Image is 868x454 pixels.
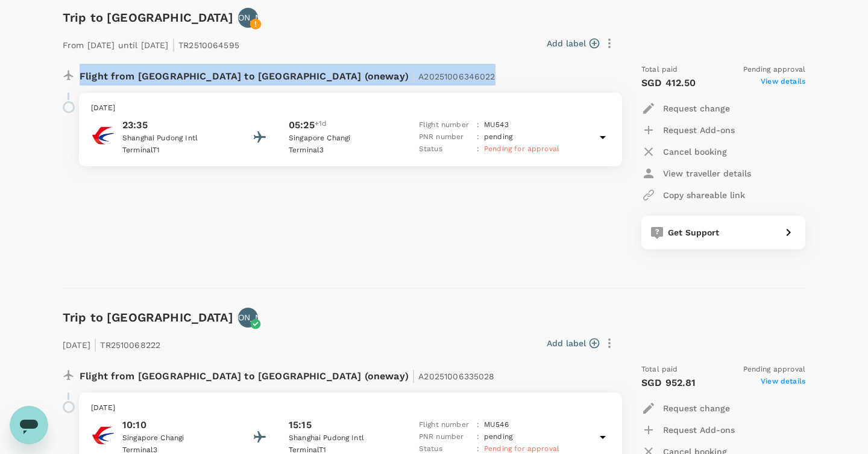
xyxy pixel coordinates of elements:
span: Pending approval [743,64,805,76]
p: Shanghai Pudong Intl [289,432,397,444]
button: Copy shareable link [641,184,745,206]
p: Request Add-ons [663,124,735,136]
span: A20251006335028 [418,372,494,381]
p: [PERSON_NAME] [213,11,283,23]
p: From [DATE] until [DATE] TR2510064595 [63,33,239,54]
p: PNR number [419,131,472,143]
p: : [477,131,479,143]
p: Request change [663,402,730,414]
span: | [172,36,175,53]
button: Request change [641,397,730,419]
button: Request Add-ons [641,119,735,141]
button: Cancel booking [641,141,727,163]
span: Total paid [641,364,678,376]
p: [DATE] [91,402,610,414]
p: [PERSON_NAME] [213,311,283,323]
p: Flight from [GEOGRAPHIC_DATA] to [GEOGRAPHIC_DATA] (oneway) [80,64,495,86]
p: 23:35 [122,118,231,132]
p: [DATE] TR2510068222 [63,332,160,354]
span: Pending for approval [484,444,559,453]
p: Flight number [419,419,472,431]
p: : [477,419,479,431]
p: View traveller details [663,167,751,179]
span: | [93,336,97,353]
p: pending [484,431,512,443]
span: A20251006346022 [418,72,495,81]
button: Request Add-ons [641,419,735,441]
button: Add label [547,37,599,49]
p: Request Add-ons [663,424,735,436]
span: | [412,367,415,384]
p: : [477,119,479,131]
p: Cancel booking [663,146,727,158]
img: China Eastern Airlines [91,423,115,447]
p: MU 543 [484,119,509,131]
button: Add label [547,337,599,349]
p: Request change [663,102,730,114]
span: View details [761,376,805,390]
button: Request change [641,98,730,119]
h6: Trip to [GEOGRAPHIC_DATA] [63,308,233,327]
p: Status [419,143,472,155]
p: SGD 952.81 [641,376,696,390]
p: MU 546 [484,419,509,431]
span: View details [761,76,805,90]
iframe: 启动消息传送窗口的按钮 [10,406,48,444]
p: Shanghai Pudong Intl [122,132,231,145]
h6: Trip to [GEOGRAPHIC_DATA] [63,8,233,27]
span: | [412,67,415,84]
button: View traveller details [641,163,751,184]
p: Singapore Changi [289,132,397,145]
p: Terminal T1 [122,145,231,157]
span: +1d [315,118,327,132]
p: 15:15 [289,418,312,432]
p: [DATE] [91,102,610,114]
p: PNR number [419,431,472,443]
span: Total paid [641,64,678,76]
p: : [477,143,479,155]
p: Flight number [419,119,472,131]
p: pending [484,131,512,143]
p: SGD 412.50 [641,76,696,90]
p: Singapore Changi [122,432,231,444]
p: 05:25 [289,118,315,132]
span: Pending for approval [484,145,559,153]
span: Get Support [668,228,720,237]
p: Terminal 3 [289,145,397,157]
p: Copy shareable link [663,189,745,201]
p: : [477,431,479,443]
img: China Eastern Airlines [91,123,115,148]
span: Pending approval [743,364,805,376]
p: 10:10 [122,418,231,432]
p: Flight from [GEOGRAPHIC_DATA] to [GEOGRAPHIC_DATA] (oneway) [80,364,495,385]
